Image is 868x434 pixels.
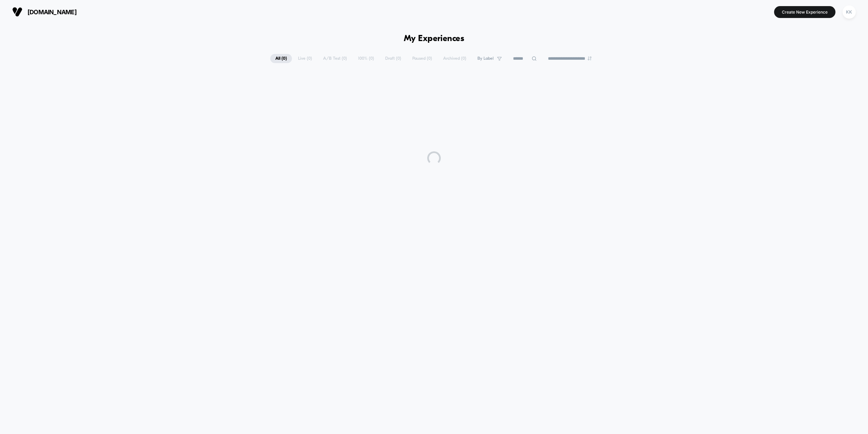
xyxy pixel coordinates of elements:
button: [DOMAIN_NAME] [10,6,79,17]
span: All ( 0 ) [270,54,292,63]
button: Create New Experience [774,6,835,18]
div: KK [843,5,856,19]
img: Visually logo [12,7,22,17]
button: KK [841,5,858,19]
h1: My Experiences [404,34,465,44]
img: end [588,56,592,60]
span: By Label [477,56,494,61]
span: [DOMAIN_NAME] [27,8,77,16]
